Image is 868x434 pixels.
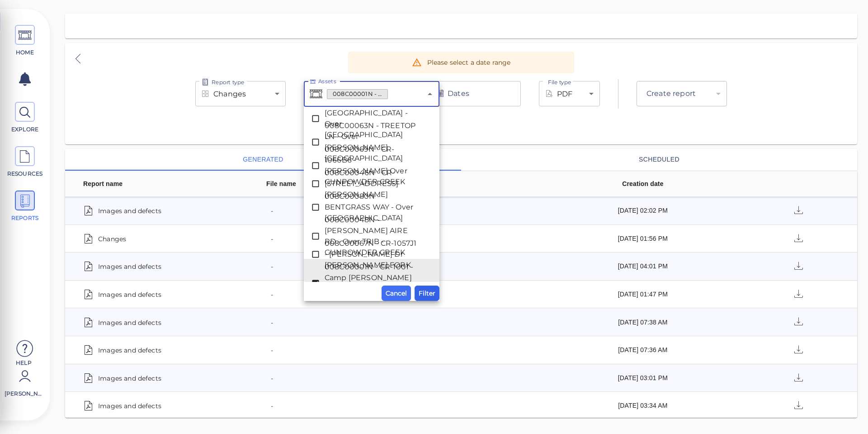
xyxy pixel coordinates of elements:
span: Images and defects [98,316,161,329]
td: [DATE] 01:56 PM [546,225,729,253]
span: 008C00063N - TREETOP LN - Over [PERSON_NAME][GEOGRAPHIC_DATA] [325,120,419,164]
span: REPORTS [6,214,44,222]
td: [DATE] 07:38 AM [546,308,729,336]
span: 008C00046N - CR-[STREET_ADDRESS][PERSON_NAME] [325,167,419,200]
span: Cancel [386,288,407,299]
span: Images and defects [98,204,161,217]
span: [PERSON_NAME] [5,390,43,398]
span: Changes [98,232,126,245]
span: 008C00080N - BENTGRASS WAY - Over [GEOGRAPHIC_DATA] [325,191,419,224]
span: - [271,399,273,412]
button: Filter [415,286,439,301]
span: HOME [6,48,44,57]
span: - [271,316,273,329]
span: Images and defects [98,372,161,384]
span: Filter [419,288,435,299]
div: Changes [539,81,600,106]
span: 008C00001N - CR-1001 - Camp [PERSON_NAME] Over GUNPOWDER CREEK [327,90,387,98]
span: - [271,288,273,300]
span: 008C00045N - CS-2054 - [GEOGRAPHIC_DATA] - Over [GEOGRAPHIC_DATA] [325,97,419,140]
a: EXPLORE [5,102,45,134]
span: Report type [212,78,245,86]
a: RESOURCES [5,146,45,178]
span: PDF [557,90,572,98]
span: 008C00001N - CR-1001 - Camp [PERSON_NAME] Over GUNPOWDER CREEK [325,262,419,305]
span: EXPLORE [6,125,44,134]
span: File type [548,78,571,86]
iframe: Chat [830,393,861,427]
span: - [271,260,273,272]
span: 008C00048N - [PERSON_NAME] AIRE RD - Over TRIB -GUNPOWDER CREEK [325,215,419,258]
span: Images and defects [98,260,161,272]
th: Creation date [546,171,729,197]
th: Report name [65,171,248,197]
td: [DATE] 03:01 PM [546,364,729,392]
span: - [271,232,273,245]
span: 008C00067N - CR-1057J1 - [PERSON_NAME] Dr [PERSON_NAME] FORK [325,238,419,271]
td: [DATE] 07:36 AM [546,336,729,364]
span: - [271,372,273,384]
span: - [271,343,273,356]
span: Help [5,359,43,366]
a: HOME [5,25,45,57]
div: basic tabs example [65,149,857,171]
td: [DATE] 04:01 PM [546,253,729,281]
div: Please select a date range [427,54,511,71]
span: RESOURCES [6,170,44,178]
th: File name [248,171,546,197]
button: Close [424,88,436,100]
button: scheduled [461,149,857,171]
span: Images and defects [98,399,161,412]
span: 008C00069N - CR-1066B6 - [PERSON_NAME] Over GUNPOWDER CREEK [325,144,419,187]
span: Images and defects [98,343,161,356]
a: REPORTS [5,191,45,222]
button: Cancel [382,286,411,301]
td: [DATE] 03:34 AM [546,392,729,420]
div: Changes [195,81,286,106]
span: Changes [213,90,246,98]
span: - [271,204,273,217]
td: [DATE] 02:02 PM [546,197,729,225]
div: Changes [637,81,727,106]
td: [DATE] 01:47 PM [546,281,729,309]
span: Images and defects [98,288,161,300]
button: generated [65,149,461,171]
